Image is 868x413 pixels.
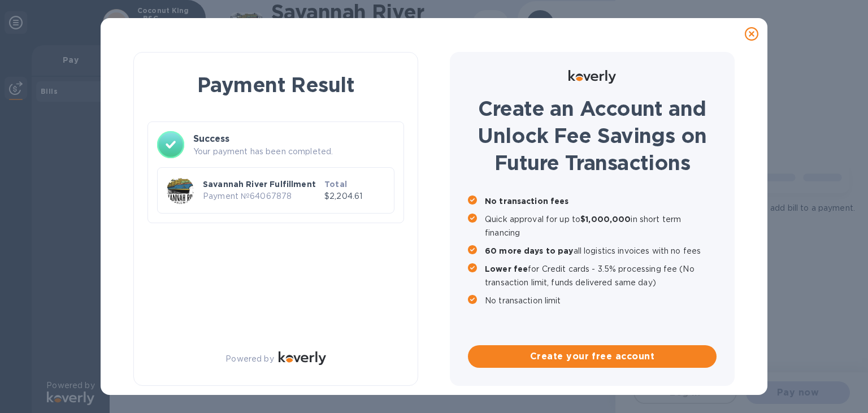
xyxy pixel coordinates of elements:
p: for Credit cards - 3.5% processing fee (No transaction limit, funds delivered same day) [485,262,717,289]
h1: Create an Account and Unlock Fee Savings on Future Transactions [468,95,717,176]
p: $2,204.61 [324,190,385,202]
button: Create your free account [468,345,717,368]
img: Logo [568,70,616,84]
b: Total [324,180,347,189]
p: Payment № 64067878 [203,190,320,202]
b: 60 more days to pay [485,246,574,255]
p: Your payment has been completed. [193,146,394,158]
img: Logo [279,351,326,365]
p: Savannah River Fulfillment [203,179,320,190]
p: Quick approval for up to in short term financing [485,212,717,240]
p: all logistics invoices with no fees [485,244,717,258]
b: Lower fee [485,264,528,273]
h1: Payment Result [152,71,400,99]
p: No transaction limit [485,294,717,307]
b: $1,000,000 [580,215,631,224]
b: No transaction fees [485,197,569,206]
span: Create your free account [477,350,708,363]
p: Powered by [225,353,274,365]
h3: Success [193,132,394,146]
